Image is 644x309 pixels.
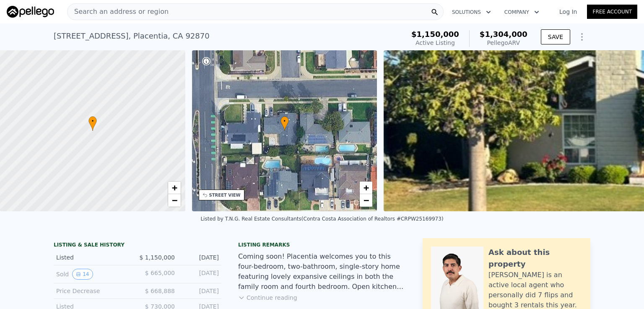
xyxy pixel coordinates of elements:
div: Listing remarks [238,241,406,248]
div: • [88,116,97,131]
div: [STREET_ADDRESS] , Placentia , CA 92870 [54,30,210,42]
a: Zoom in [168,182,181,194]
span: • [88,117,97,125]
button: SAVE [541,29,570,44]
span: • [280,117,289,125]
span: $ 665,000 [145,270,175,276]
button: View historical data [72,269,93,280]
div: Pellego ARV [480,39,527,47]
button: Show Options [574,29,590,45]
button: Company [498,5,546,20]
div: STREET VIEW [209,192,241,198]
button: Solutions [445,5,498,20]
span: $ 1,150,000 [139,254,175,261]
span: + [364,182,369,193]
img: Pellego [7,6,54,18]
div: [DATE] [182,269,219,280]
div: Listed [56,253,131,262]
span: − [171,195,177,205]
span: $ 668,888 [145,288,175,294]
span: $1,304,000 [480,30,527,39]
a: Zoom in [360,182,372,194]
div: Listed by T.N.G. Real Estate Consultants (Contra Costa Association of Realtors #CRPW25169973) [200,216,443,222]
div: Ask about this property [488,247,582,270]
a: Zoom out [168,194,181,207]
span: Active Listing [415,39,455,46]
div: Price Decrease [56,287,131,295]
button: Continue reading [238,293,297,302]
span: + [171,182,177,193]
div: Coming soon! Placentia welcomes you to this four-bedroom, two-bathroom, single-story home featuri... [238,252,406,292]
span: Search an address or region [68,7,169,17]
div: [DATE] [182,287,219,295]
a: Free Account [587,5,637,19]
div: Sold [56,269,131,280]
div: • [280,116,289,131]
div: [DATE] [182,253,219,262]
a: Zoom out [360,194,372,207]
span: − [364,195,369,205]
a: Log In [549,8,587,16]
div: LISTING & SALE HISTORY [54,241,221,250]
span: $1,150,000 [411,30,459,39]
